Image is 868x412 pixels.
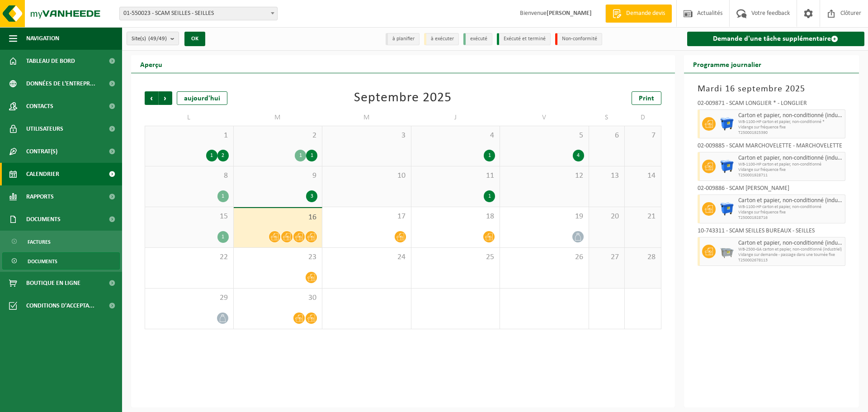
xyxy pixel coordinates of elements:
[145,109,234,126] td: L
[416,212,495,222] span: 18
[26,208,61,231] span: Documents
[145,91,158,105] span: Précédent
[131,55,171,73] h2: Aperçu
[177,91,227,105] div: aujourd'hui
[238,252,318,262] span: 23
[738,247,843,252] span: WB-2500-GA carton et papier, non-conditionné (industriel)
[738,204,843,210] span: WB-1100-HP carton et papier, non-conditionné
[159,91,172,105] span: Suivant
[119,7,278,20] span: 01-550023 - SCAM SEILLES - SEILLES
[416,131,495,141] span: 4
[698,82,846,96] h3: Mardi 16 septembre 2025
[354,91,452,105] div: Septembre 2025
[26,118,63,140] span: Utilisateurs
[625,109,661,126] td: D
[594,171,620,181] span: 13
[217,150,229,161] div: 2
[322,109,411,126] td: M
[306,190,317,202] div: 3
[500,109,589,126] td: V
[738,162,843,167] span: WB-1100-HP carton et papier, non-conditionné
[505,131,584,141] span: 5
[463,33,492,45] li: exécuté
[26,72,95,95] span: Données de l'entrepr...
[424,33,459,45] li: à exécuter
[684,55,770,73] h2: Programme journalier
[150,212,229,222] span: 15
[632,91,661,105] a: Print
[327,131,406,141] span: 3
[573,150,584,161] div: 4
[629,212,656,222] span: 21
[738,258,843,263] span: T250002678113
[132,32,167,46] span: Site(s)
[720,117,734,131] img: WB-1100-HPE-BE-01
[547,10,592,17] strong: [PERSON_NAME]
[306,150,317,161] div: 1
[594,131,620,141] span: 6
[26,185,54,208] span: Rapports
[127,32,179,45] button: Site(s)(49/49)
[238,213,318,223] span: 16
[26,294,94,317] span: Conditions d'accepta...
[738,210,843,215] span: Vidange sur fréquence fixe
[720,202,734,216] img: WB-1100-HPE-BE-01
[738,130,843,136] span: T250001925390
[738,240,843,247] span: Carton et papier, non-conditionné (industriel)
[120,7,277,20] span: 01-550023 - SCAM SEILLES - SEILLES
[720,160,734,173] img: WB-1100-HPE-BE-01
[386,33,420,45] li: à planifier
[238,131,318,141] span: 2
[26,27,59,50] span: Navigation
[505,252,584,262] span: 26
[738,252,843,258] span: Vidange sur demande - passage dans une tournée fixe
[26,272,80,294] span: Boutique en ligne
[698,185,846,194] div: 02-009886 - SCAM [PERSON_NAME]
[738,125,843,130] span: Vidange sur fréquence fixe
[497,33,551,45] li: Exécuté et terminé
[28,253,57,270] span: Documents
[629,171,656,181] span: 14
[555,33,602,45] li: Non-conformité
[150,293,229,303] span: 29
[738,155,843,162] span: Carton et papier, non-conditionné (industriel)
[26,140,57,163] span: Contrat(s)
[148,36,167,42] count: (49/49)
[629,252,656,262] span: 28
[28,233,51,251] span: Factures
[238,171,318,181] span: 9
[26,95,53,118] span: Contacts
[2,233,120,250] a: Factures
[327,252,406,262] span: 24
[687,32,865,46] a: Demande d'une tâche supplémentaire
[639,95,654,102] span: Print
[327,171,406,181] span: 10
[217,231,229,243] div: 1
[26,163,59,185] span: Calendrier
[738,215,843,221] span: T250001928716
[738,197,843,204] span: Carton et papier, non-conditionné (industriel)
[416,171,495,181] span: 11
[605,5,672,23] a: Demande devis
[416,252,495,262] span: 25
[217,190,229,202] div: 1
[238,293,318,303] span: 30
[505,212,584,222] span: 19
[738,119,843,125] span: WB-1100-HP carton et papier, non-conditionné *
[594,212,620,222] span: 20
[738,173,843,178] span: T250001928711
[206,150,217,161] div: 1
[411,109,500,126] td: J
[150,171,229,181] span: 8
[629,131,656,141] span: 7
[738,112,843,119] span: Carton et papier, non-conditionné (industriel)
[327,212,406,222] span: 17
[698,100,846,109] div: 02-009871 - SCAM LONGLIER * - LONGLIER
[720,245,734,258] img: WB-2500-GAL-GY-01
[150,252,229,262] span: 22
[234,109,323,126] td: M
[594,252,620,262] span: 27
[484,150,495,161] div: 1
[505,171,584,181] span: 12
[2,252,120,270] a: Documents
